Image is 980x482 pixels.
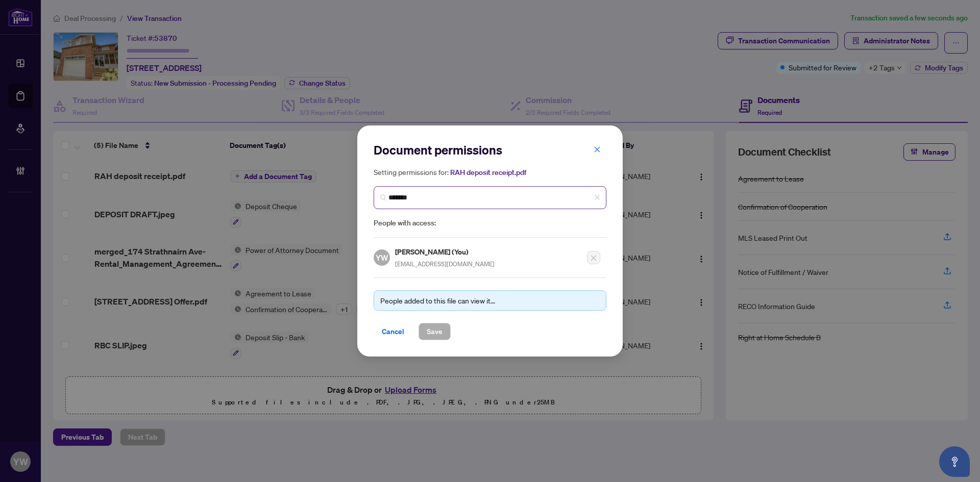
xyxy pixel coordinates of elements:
[419,323,451,340] button: Save
[382,323,404,340] span: Cancel
[395,260,495,268] span: [EMAIL_ADDRESS][DOMAIN_NAME]
[594,194,600,200] span: close
[376,251,388,264] span: YW
[374,142,606,158] h2: Document permissions
[374,323,412,340] button: Cancel
[380,295,600,306] div: People added to this file can view it...
[374,217,606,229] span: People with access:
[594,146,601,153] span: close
[450,168,526,177] span: RAH deposit receipt.pdf
[395,246,495,258] h5: [PERSON_NAME] (You)
[380,194,386,200] img: search_icon
[374,166,606,178] h5: Setting permissions for:
[939,446,970,477] button: Open asap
